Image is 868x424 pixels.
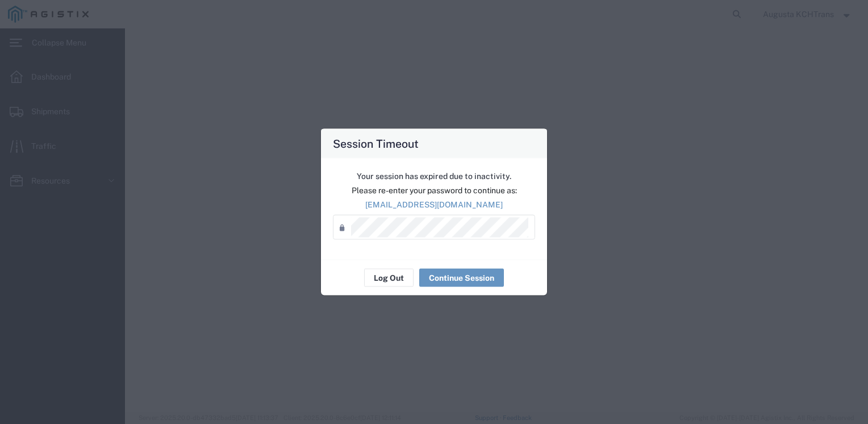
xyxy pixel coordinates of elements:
button: Log Out [364,269,414,287]
p: [EMAIL_ADDRESS][DOMAIN_NAME] [333,199,535,211]
h4: Session Timeout [333,135,419,152]
button: Continue Session [419,269,504,287]
p: Please re-enter your password to continue as: [333,185,535,197]
p: Your session has expired due to inactivity. [333,171,535,182]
